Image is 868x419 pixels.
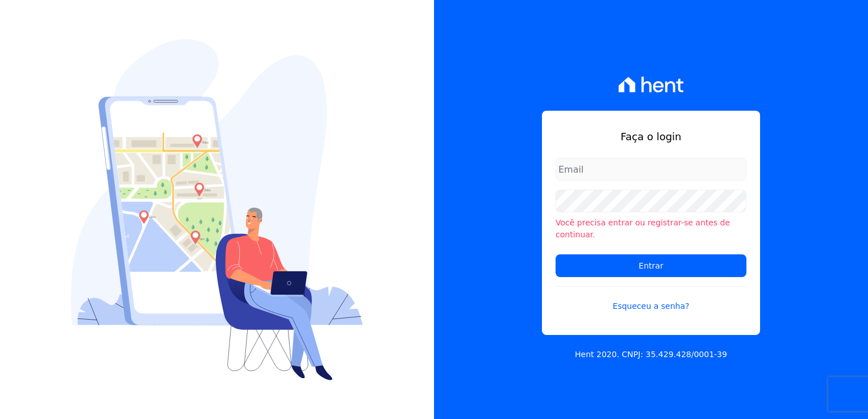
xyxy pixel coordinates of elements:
[556,158,746,181] input: Email
[71,39,363,380] img: Login
[556,254,746,277] input: Entrar
[556,217,746,241] li: Você precisa entrar ou registrar-se antes de continuar.
[575,349,727,361] p: Hent 2020. CNPJ: 35.429.428/0001-39
[556,286,746,312] a: Esqueceu a senha?
[556,129,746,144] h1: Faça o login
